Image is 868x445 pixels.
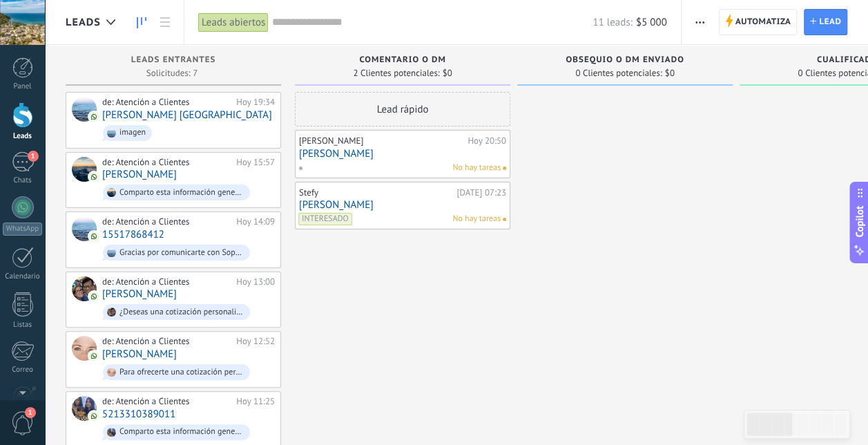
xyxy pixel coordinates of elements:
[102,348,177,360] a: [PERSON_NAME]
[89,112,99,122] img: com.amocrm.amocrmwa.svg
[452,162,501,174] span: No hay tareas
[72,216,97,241] div: 15517868412
[73,55,274,67] div: Leads Entrantes
[295,92,510,126] div: Lead rápido
[3,223,42,236] div: WhatsApp
[302,55,503,67] div: Comentario o DM
[443,69,452,77] span: $0
[524,55,726,67] div: Obsequio o DM enviado
[299,187,453,198] div: Stefy
[89,292,99,301] img: com.amocrm.amocrmwa.svg
[28,151,39,162] span: 1
[719,9,798,35] a: Automatiza
[119,368,244,377] div: Para ofrecerte una cotización personalizada y adaptada a tus necesidades, ¿podrías decirme cuánta...
[102,408,175,420] a: 5213310389011
[575,69,662,77] span: 0 Clientes potenciales:
[102,336,231,347] div: de: Atención a Clientes
[119,188,244,198] div: Comparto esta información general de entrada, por favor déjame saber cómo más te puedo ayudar, si...
[299,148,506,160] a: [PERSON_NAME]
[119,307,244,317] div: ¿Deseas una cotización personalizada? Proporcióname tu nombre y con gusto te la envío. Ahí podrás...
[119,128,146,138] div: imagen
[299,135,464,146] div: [PERSON_NAME]
[503,218,506,221] span: No hay nada asignado
[119,248,244,258] div: Gracias por comunicarte con Soporte de WhatsApp. Por favor, cuéntanos más sobre tu experiencia co...
[456,187,506,198] div: [DATE] 07:23
[25,407,36,418] span: 1
[72,97,97,122] div: Xochitl Valencia
[665,69,675,77] span: $0
[353,69,439,77] span: 2 Clientes potenciales:
[3,176,43,185] div: Chats
[198,12,269,32] div: Leads abiertos
[102,169,177,180] a: [PERSON_NAME]
[236,157,275,168] div: Hoy 15:57
[236,216,275,227] div: Hoy 14:09
[853,206,867,238] span: Copilot
[359,55,445,65] span: Comentario o DM
[3,132,43,141] div: Leads
[298,213,352,225] span: INTERESADO
[3,366,43,375] div: Correo
[735,10,791,35] span: Automatiza
[89,411,99,421] img: com.amocrm.amocrmwa.svg
[72,276,97,301] div: Nancy Romo Romo
[146,69,197,77] span: Solicitudes: 7
[236,336,275,347] div: Hoy 12:52
[89,231,99,241] img: com.amocrm.amocrmwa.svg
[102,216,231,227] div: de: Atención a Clientes
[102,97,231,108] div: de: Atención a Clientes
[3,272,43,281] div: Calendario
[452,213,501,225] span: No hay tareas
[236,97,275,108] div: Hoy 19:34
[566,55,684,65] span: Obsequio o DM enviado
[3,82,43,91] div: Panel
[236,276,275,287] div: Hoy 13:00
[131,55,216,65] span: Leads Entrantes
[72,157,97,182] div: Michel
[102,229,164,240] a: 15517868412
[804,9,847,35] a: Lead
[72,396,97,421] div: 5213310389011
[503,167,506,170] span: No hay nada asignado
[102,157,231,168] div: de: Atención a Clientes
[690,9,710,35] button: Más
[153,9,177,36] a: Lista
[102,288,177,300] a: [PERSON_NAME]
[467,135,506,146] div: Hoy 20:50
[299,199,506,211] a: [PERSON_NAME]
[3,321,43,330] div: Listas
[819,10,841,35] span: Lead
[66,16,101,29] span: Leads
[102,109,272,121] a: [PERSON_NAME] [GEOGRAPHIC_DATA]
[119,427,244,437] div: Comparto esta información general de entrada, por favor déjame saber cómo más te puedo ayudar, si...
[102,276,231,287] div: de: Atención a Clientes
[592,16,632,29] span: 11 leads:
[89,172,99,182] img: com.amocrm.amocrmwa.svg
[89,351,99,361] img: com.amocrm.amocrmwa.svg
[636,16,667,29] span: $5 000
[102,396,231,407] div: de: Atención a Clientes
[130,9,153,36] a: Leads
[236,396,275,407] div: Hoy 11:25
[72,336,97,361] div: Kathy Martinez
